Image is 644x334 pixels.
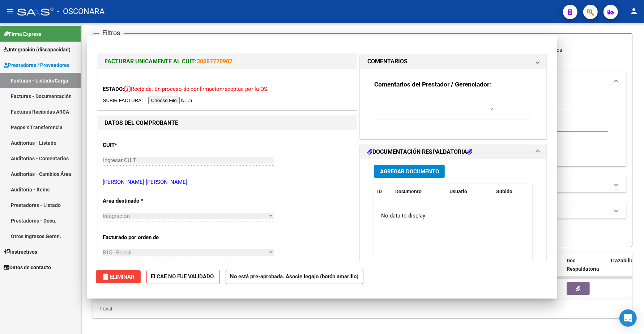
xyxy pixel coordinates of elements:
[449,189,467,194] span: Usuario
[102,274,135,280] span: Eliminar
[103,197,178,205] p: Area destinado *
[102,272,110,281] mat-icon: delete
[610,258,639,263] span: Trazabilidad
[374,165,445,178] button: Agregar Documento
[103,233,178,242] p: Facturado por orden de
[57,4,105,20] span: - OSCONARA
[360,69,547,139] div: COMENTARIOS
[367,57,408,66] h1: COMENTARIOS
[99,28,124,38] h3: Filtros
[367,148,472,156] h1: DOCUMENTACIÓN RESPALDATORIA
[377,189,382,194] span: ID
[93,300,632,318] div: 1 total
[105,58,197,65] span: FACTURAR UNICAMENTE AL CUIT:
[103,141,178,149] p: CUIT
[96,270,141,283] button: Eliminar
[103,86,124,92] span: ESTADO:
[494,184,530,199] datatable-header-cell: Subido
[630,7,638,16] mat-icon: person
[564,253,607,285] datatable-header-cell: Doc Respaldatoria
[380,168,439,175] span: Agregar Documento
[374,81,491,88] strong: Comentarios del Prestador / Gerenciador:
[567,258,599,272] span: Doc Respaldatoria
[374,184,392,199] datatable-header-cell: ID
[4,30,41,38] span: Firma Express
[374,207,529,225] div: No data to display
[395,189,422,194] span: Documento
[146,270,220,284] strong: El CAE NO FUE VALIDADO.
[103,213,130,219] span: Integración
[447,184,494,199] datatable-header-cell: Usuario
[124,86,269,92] span: Recibida. En proceso de confirmacion/aceptac por la OS.
[496,189,513,194] span: Subido
[360,145,547,159] mat-expansion-panel-header: DOCUMENTACIÓN RESPALDATORIA
[392,184,447,199] datatable-header-cell: Documento
[4,61,69,69] span: Prestadores / Proveedores
[103,249,132,256] span: B15 - Boreal
[360,54,547,69] mat-expansion-panel-header: COMENTARIOS
[103,178,351,186] p: [PERSON_NAME] [PERSON_NAME]
[105,119,179,126] strong: DATOS DEL COMPROBANTE
[197,58,233,65] a: 30687770907
[226,270,363,284] strong: No está pre-aprobada. Asocie legajo (botón amarillo)
[4,46,71,54] span: Integración (discapacidad)
[4,263,51,271] span: Datos de contacto
[6,7,14,16] mat-icon: menu
[360,159,547,309] div: DOCUMENTACIÓN RESPALDATORIA
[4,248,37,256] span: Instructivos
[619,309,637,327] div: Open Intercom Messenger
